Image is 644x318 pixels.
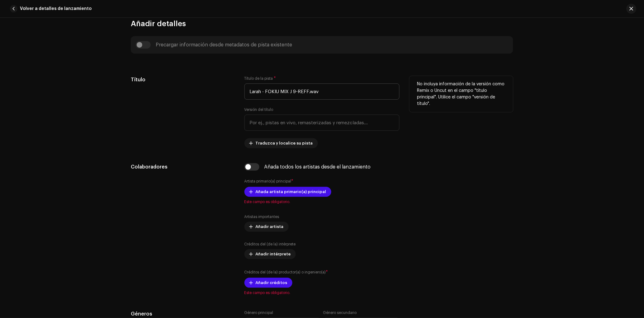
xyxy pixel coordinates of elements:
[256,221,284,233] span: Añadir artista
[244,310,273,315] label: Género principal
[244,222,289,232] button: Añadir artista
[244,179,291,183] small: Artista primario(a) principal
[244,138,318,148] button: Traduzca y localice su pista
[256,277,287,289] span: Añadir créditos
[244,278,292,288] button: Añadir créditos
[131,19,513,29] h3: Añadir detalles
[244,187,331,197] button: Añada artista primario(a) principal
[131,163,234,171] h5: Colaboradores
[131,76,234,83] h5: Título
[264,164,371,169] div: Añada todos los artistas desde el lanzamiento
[323,310,357,315] label: Género secundario
[244,199,400,204] span: Este campo es obligatorio.
[244,249,296,259] button: Añadir intérprete
[244,115,400,131] input: Por ej., pistas en vivo, remasterizadas y remezcladas...
[417,81,506,107] p: No incluya información de la versión como Remix o Uncut en el campo "título principal". Utilice e...
[131,310,234,318] h5: Géneros
[256,137,313,150] span: Traduzca y localice su pista
[244,214,279,219] label: Artistas importantes
[256,248,291,260] span: Añadir intérprete
[244,290,400,295] span: Este campo es obligatorio.
[244,107,273,112] label: Versión del título
[244,76,276,81] label: Título de la pista
[244,270,326,274] small: Créditos del (de la) productor(a) o ingeniero(a)
[256,186,326,198] span: Añada artista primario(a) principal
[244,242,296,247] label: Créditos del (de la) intérprete
[244,83,400,100] input: Ingrese el nombre de la pista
